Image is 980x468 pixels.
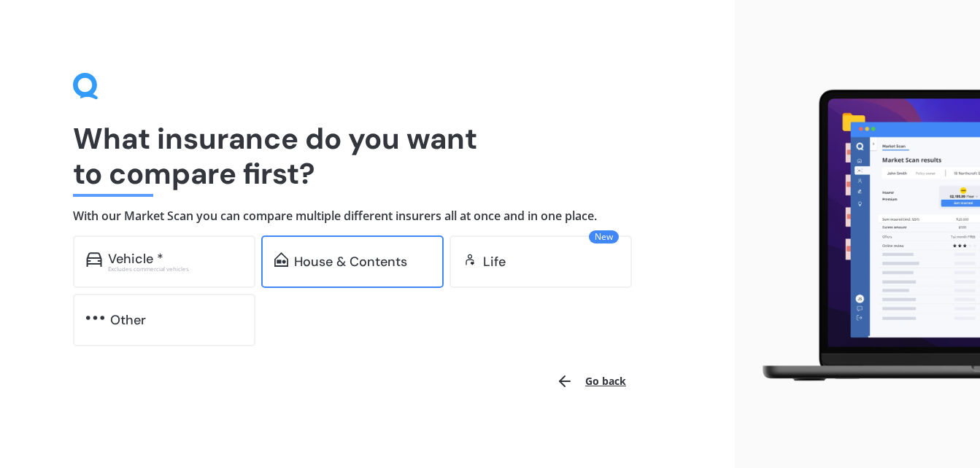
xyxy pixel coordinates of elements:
div: Excludes commercial vehicles [108,266,242,272]
img: car.f15378c7a67c060ca3f3.svg [86,252,102,267]
div: Vehicle * [108,251,163,266]
div: Other [110,313,146,327]
h4: With our Market Scan you can compare multiple different insurers all at once and in one place. [73,208,662,224]
div: House & Contents [294,254,407,269]
img: laptop.webp [746,83,980,389]
button: Go back [547,364,635,399]
div: Life [483,254,506,269]
span: New [589,230,619,243]
img: home-and-contents.b802091223b8502ef2dd.svg [274,252,288,267]
img: life.f720d6a2d7cdcd3ad642.svg [463,252,477,267]
img: other.81dba5aafe580aa69f38.svg [86,311,104,325]
h1: What insurance do you want to compare first? [73,121,662,191]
